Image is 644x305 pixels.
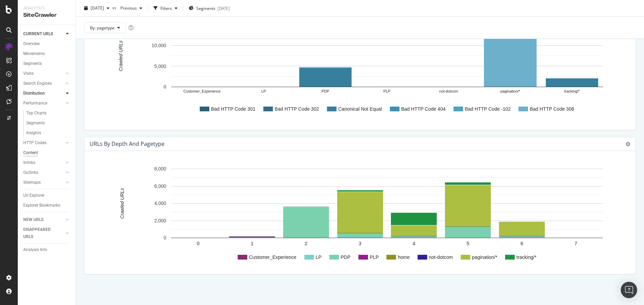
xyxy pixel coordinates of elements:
div: Movements [23,50,45,57]
div: DISAPPEARED URLS [23,226,58,240]
a: Sitemaps [23,179,64,186]
text: Bad HTTP Code 302 [275,106,319,112]
text: 2,000 [154,218,166,223]
a: Movements [23,50,71,57]
div: Sitemaps [23,179,41,186]
text: not-dotcom [429,254,453,260]
a: Outlinks [23,169,64,176]
text: PLP [383,89,391,94]
a: Top Charts [26,110,71,117]
div: NEW URLS [23,216,43,223]
span: vs [112,4,118,10]
text: tracking/* [564,89,580,94]
text: not-dotcom [439,89,458,94]
div: Outlinks [23,169,38,176]
a: Inlinks [23,159,64,166]
svg: A chart. [90,162,630,268]
div: Segments [26,120,45,127]
text: PLP [370,254,379,260]
a: NEW URLS [23,216,64,223]
div: Performance [23,100,47,107]
button: By: pagetype [84,22,126,33]
text: 0 [197,241,199,246]
svg: A chart. [90,18,630,124]
span: By: pagetype [90,25,115,30]
div: Top Charts [26,110,47,117]
button: Filters [151,3,180,14]
div: Url Explorer [23,192,44,199]
a: Distribution [23,90,64,97]
text: Bad HTTP Code -102 [465,106,511,112]
text: 10,000 [152,43,166,48]
text: 0 [163,235,166,241]
text: 4,000 [154,201,166,206]
text: 6 [521,241,523,246]
a: Overview [23,40,71,47]
text: LP [316,254,321,260]
div: Inlinks [23,159,35,166]
div: SiteCrawler [23,11,70,19]
text: tracking/* [516,254,537,260]
div: CURRENT URLS [23,30,53,38]
a: Content [23,149,71,156]
a: Segments [26,120,71,127]
text: 5,000 [154,64,166,69]
div: Content [23,149,38,156]
button: Previous [118,3,145,14]
text: PDP [321,89,329,94]
text: pagination/* [472,254,498,260]
div: Segments [23,60,42,67]
a: DISAPPEARED URLS [23,226,64,240]
div: Visits [23,70,34,77]
a: HTTP Codes [23,139,64,147]
div: Analysis Info [23,246,47,253]
text: Crawled URLs [119,188,125,219]
a: Url Explorer [23,192,71,199]
a: Insights [26,129,71,137]
span: Previous [118,5,137,11]
text: 2 [305,241,307,246]
button: Segments[DATE] [186,3,233,14]
a: Explorer Bookmarks [23,202,71,209]
button: [DATE] [81,3,112,14]
text: PDP [341,254,351,260]
div: Open Intercom Messenger [621,282,637,298]
a: Visits [23,70,64,77]
a: Segments [23,60,71,67]
i: Options [626,142,630,147]
text: 1 [251,241,253,246]
text: Bad HTTP Code 404 [401,106,446,112]
a: CURRENT URLS [23,30,64,38]
text: 0 [163,84,166,90]
span: 2025 Oct. 1st [91,5,104,11]
text: 3 [359,241,362,246]
span: Segments [196,5,215,11]
div: Distribution [23,90,45,97]
text: Bad HTTP Code 308 [530,106,574,112]
div: Insights [26,129,41,137]
div: HTTP Codes [23,139,47,147]
div: [DATE] [218,5,230,11]
a: Search Engines [23,80,64,87]
text: 7 [575,241,577,246]
text: home [398,254,410,260]
text: 6,000 [154,183,166,189]
div: Overview [23,40,40,47]
div: Analytics [23,5,70,11]
text: Customer_Experience [249,254,297,260]
text: Bad HTTP Code 301 [211,106,255,112]
text: 4 [412,241,415,246]
text: 8,000 [154,166,166,172]
a: Analysis Info [23,246,71,253]
text: Customer_Experience [183,89,221,94]
div: Filters [160,5,172,11]
div: Explorer Bookmarks [23,202,60,209]
text: Canonical Not Equal [338,106,382,112]
div: Search Engines [23,80,52,87]
text: Crawled URLs [118,41,123,71]
text: 5 [466,241,469,246]
text: LP [261,89,266,94]
h4: URLs by Depth and pagetype [90,139,165,149]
